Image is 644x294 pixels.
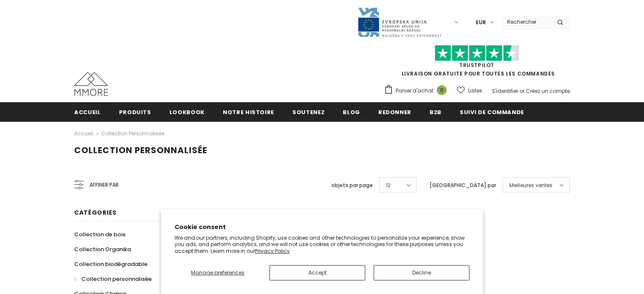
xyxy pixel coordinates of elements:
span: Produits [119,108,151,116]
button: Accept [269,265,365,280]
a: Notre histoire [223,102,274,121]
p: We and our partners, including Shopify, use cookies and other technologies to personalize your ex... [175,235,469,255]
a: Accueil [74,102,101,121]
a: B2B [430,102,441,121]
span: Collection personnalisée [81,275,152,283]
span: Affiner par [89,180,119,190]
a: Panier d'achat 0 [384,84,451,97]
button: Decline [374,265,469,280]
a: Blog [343,102,360,121]
a: Lookbook [169,102,205,121]
img: Faites confiance aux étoiles pilotes [435,45,519,62]
a: Collection de bois [74,227,125,242]
span: or [519,87,525,95]
span: Suivi de commande [460,108,524,116]
span: B2B [430,108,441,116]
span: Collection Organika [74,245,131,253]
button: Manage preferences [175,265,261,280]
a: Produits [119,102,151,121]
span: Listes [468,87,482,95]
span: Notre histoire [223,108,274,116]
a: Listes [457,83,482,98]
a: Créez un compte [526,87,570,95]
a: Privacy Policy [255,247,290,255]
label: [GEOGRAPHIC_DATA] par [430,181,496,190]
a: soutenez [292,102,325,121]
a: S'identifier [492,87,518,95]
a: TrustPilot [459,62,494,69]
a: Suivi de commande [460,102,524,121]
span: Lookbook [169,108,205,116]
span: Collection de bois [74,230,125,238]
span: Meilleures ventes [509,181,552,190]
span: soutenez [292,108,325,116]
img: Javni Razpis [357,7,442,38]
img: Cas MMORE [74,72,108,96]
span: Collection personnalisée [74,144,207,156]
span: Catégories [74,208,117,217]
span: Blog [343,108,360,116]
a: Collection personnalisée [74,272,152,286]
a: Accueil [74,129,93,139]
a: Redonner [378,102,411,121]
a: Collection biodégradable [74,257,147,272]
span: Collection biodégradable [74,260,147,268]
span: EUR [476,18,486,27]
span: Manage preferences [191,269,244,276]
h2: Cookie consent [175,223,469,232]
span: Accueil [74,108,101,116]
span: Redonner [378,108,411,116]
input: Search Site [502,16,551,28]
a: Javni Razpis [357,18,442,25]
span: Panier d'achat [396,87,433,95]
a: Collection Organika [74,242,131,257]
label: objets par page [331,181,373,190]
a: Collection personnalisée [101,130,164,137]
span: LIVRAISON GRATUITE POUR TOUTES LES COMMANDES [384,49,570,77]
span: 0 [437,85,447,95]
span: 12 [386,181,391,190]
